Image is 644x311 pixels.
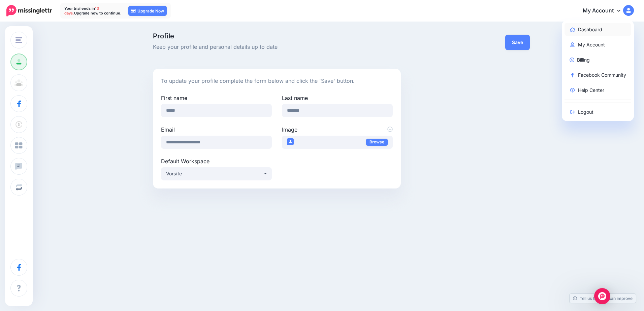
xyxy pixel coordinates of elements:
[64,6,99,15] span: 13 days.
[287,138,294,145] img: user_default_image_thumb.png
[128,6,167,16] a: Upgrade Now
[282,94,393,102] label: Last name
[565,23,632,36] a: Dashboard
[505,35,530,50] button: Save
[15,37,22,43] img: menu.png
[576,3,634,19] a: My Account
[570,58,574,62] img: revenue-blue.png
[161,94,272,102] label: First name
[594,288,610,304] div: Open Intercom Messenger
[161,167,272,180] button: Vorsite
[166,170,263,178] div: Vorsite
[161,77,393,85] p: To update your profile complete the form below and click the 'Save' button.
[570,294,636,303] a: Tell us how we can improve
[562,20,634,121] div: My Account
[282,126,393,134] label: Image
[153,43,401,51] span: Keep your profile and personal details up to date
[565,68,632,81] a: Facebook Community
[6,5,52,16] img: Missinglettr
[64,6,122,15] p: Your trial ends in Upgrade now to continue.
[161,126,272,134] label: Email
[565,53,632,66] a: Billing
[366,139,388,146] a: Browse
[153,33,401,39] span: Profile
[565,83,632,97] a: Help Center
[565,38,632,51] a: My Account
[161,157,272,165] label: Default Workspace
[565,105,632,118] a: Logout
